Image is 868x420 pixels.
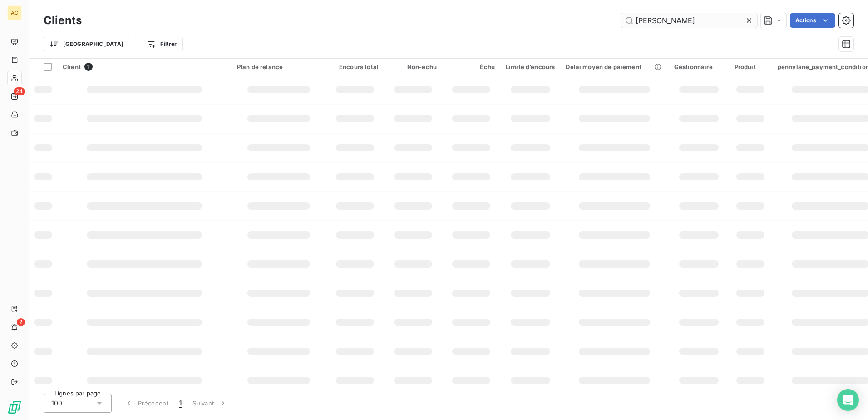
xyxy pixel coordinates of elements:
img: Logo LeanPay [7,400,22,415]
div: Échu [448,63,495,70]
div: Délai moyen de paiement [566,63,663,70]
span: 1 [179,399,182,408]
h3: Clients [44,12,82,29]
div: Produit [735,63,767,70]
button: [GEOGRAPHIC_DATA] [44,37,129,51]
div: Plan de relance [237,63,321,70]
button: 1 [174,394,187,413]
div: Non-échu [390,63,437,70]
span: 1 [84,63,93,71]
span: 2 [17,318,25,326]
div: AC [7,5,22,20]
button: Actions [790,13,835,28]
button: Suivant [187,394,233,413]
div: Encours total [331,63,379,70]
span: 100 [51,399,62,408]
span: Client [63,63,81,70]
a: 24 [7,89,21,104]
button: Filtrer [141,37,182,51]
input: Rechercher [621,13,757,28]
div: Limite d’encours [506,63,555,70]
button: Précédent [119,394,174,413]
div: Gestionnaire [674,63,724,70]
div: Open Intercom Messenger [837,389,859,411]
span: 24 [14,87,25,95]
